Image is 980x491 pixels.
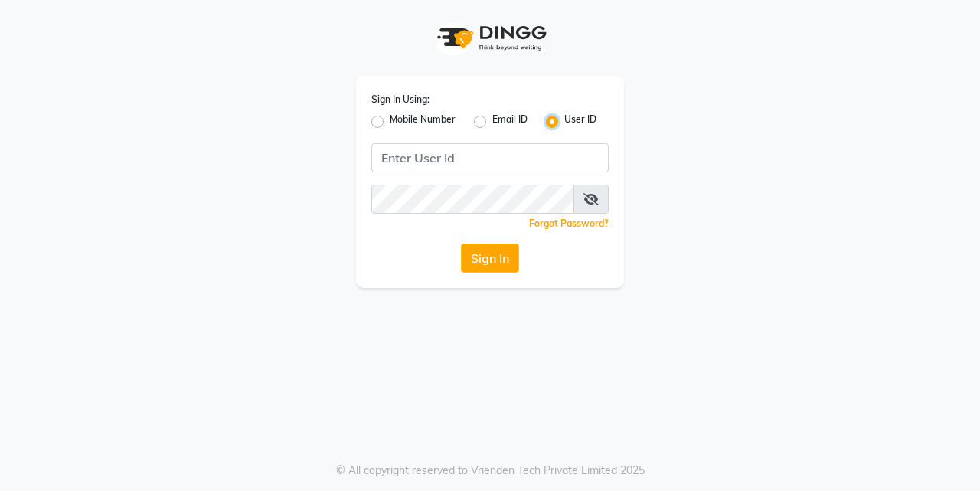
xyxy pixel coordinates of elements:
[371,185,574,214] input: Username
[492,113,528,131] label: Email ID
[371,143,609,172] input: Username
[371,93,430,106] label: Sign In Using:
[461,244,519,273] button: Sign In
[564,113,596,131] label: User ID
[429,15,551,61] img: logo1.svg
[390,113,456,131] label: Mobile Number
[529,218,609,229] a: Forgot Password?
